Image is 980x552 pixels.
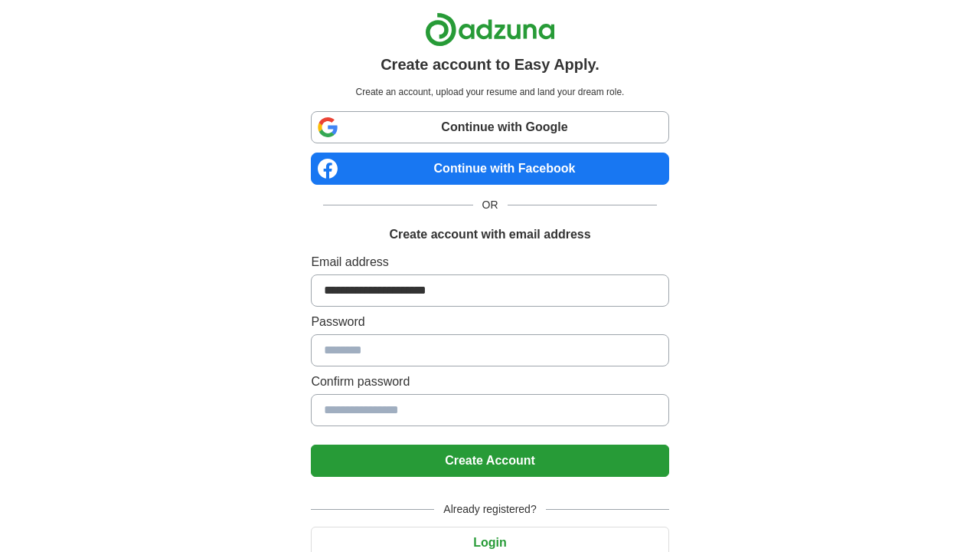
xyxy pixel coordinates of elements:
p: Create an account, upload your resume and land your dream role. [314,85,665,99]
h1: Create account with email address [389,225,590,244]
label: Confirm password [311,373,668,391]
a: Login [311,536,668,549]
a: Continue with Facebook [311,153,668,185]
span: Already registered? [434,501,545,517]
span: OR [473,197,508,213]
label: Email address [311,253,668,271]
label: Password [311,313,668,331]
button: Create Account [311,445,668,477]
a: Continue with Google [311,111,668,143]
h1: Create account to Easy Apply. [381,53,599,76]
img: Adzuna logo [425,12,555,47]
